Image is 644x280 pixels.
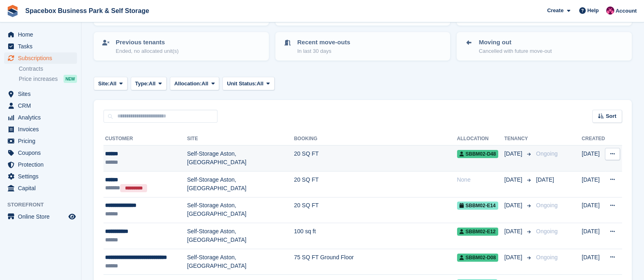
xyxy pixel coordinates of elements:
div: NEW [64,75,77,83]
span: Ongoing [536,228,558,234]
a: Previous tenants Ended, no allocated unit(s) [95,33,268,60]
a: menu [4,41,77,52]
span: Tasks [18,41,67,52]
span: Site: [98,80,110,88]
p: In last 30 days [297,47,350,55]
span: Ongoing [536,254,558,260]
p: Ended, no allocated unit(s) [116,47,179,55]
a: Moving out Cancelled with future move-out [457,33,631,60]
span: Subscriptions [18,52,67,64]
a: Contracts [19,65,77,73]
span: Online Store [18,211,67,222]
a: menu [4,159,77,170]
span: Type: [135,80,149,88]
span: [DATE] [536,176,554,183]
th: Allocation [457,132,504,145]
span: [DATE] [504,201,524,210]
button: Unit Status: All [222,77,274,90]
span: Allocation: [174,80,202,88]
span: Unit Status: [227,80,257,88]
span: [DATE] [504,227,524,236]
th: Site [187,132,294,145]
p: Moving out [479,38,552,47]
span: Create [547,7,563,15]
span: Help [587,7,599,15]
td: 20 SQ FT [294,145,457,171]
th: Booking [294,132,457,145]
p: Recent move-outs [297,38,350,47]
a: menu [4,135,77,147]
a: menu [4,124,77,135]
td: Self-Storage Aston, [GEOGRAPHIC_DATA] [187,197,294,223]
button: Site: All [94,77,127,90]
a: Recent move-outs In last 30 days [276,33,450,60]
span: Invoices [18,124,67,135]
td: [DATE] [582,171,605,197]
span: [DATE] [504,176,524,184]
td: [DATE] [582,145,605,171]
span: SBBM02-D48 [457,150,499,158]
td: [DATE] [582,249,605,275]
span: Sort [606,112,616,120]
td: 100 sq ft [294,223,457,249]
span: SBBM02-D08 [457,254,499,262]
button: Allocation: All [170,77,220,90]
img: stora-icon-8386f47178a22dfd0bd8f6a31ec36ba5ce8667c1dd55bd0f319d3a0aa187defe.svg [7,5,19,17]
td: Self-Storage Aston, [GEOGRAPHIC_DATA] [187,249,294,275]
span: Analytics [18,112,67,123]
td: 75 SQ FT Ground Floor [294,249,457,275]
a: menu [4,171,77,182]
span: Protection [18,159,67,170]
a: menu [4,88,77,100]
span: Ongoing [536,150,558,157]
span: SBBM02-E14 [457,202,498,210]
span: Price increases [19,75,58,83]
a: menu [4,100,77,111]
span: Account [615,7,637,15]
td: Self-Storage Aston, [GEOGRAPHIC_DATA] [187,223,294,249]
a: menu [4,182,77,194]
span: Coupons [18,147,67,158]
span: [DATE] [504,253,524,262]
span: CRM [18,100,67,111]
span: Settings [18,171,67,182]
a: Spacebox Business Park & Self Storage [22,4,152,17]
a: menu [4,211,77,222]
td: 20 SQ FT [294,171,457,197]
div: None [457,176,504,184]
span: Storefront [7,201,81,209]
span: All [257,80,264,88]
td: [DATE] [582,223,605,249]
td: 20 SQ FT [294,197,457,223]
span: Capital [18,182,67,194]
span: Sites [18,88,67,100]
a: Preview store [67,212,77,221]
td: Self-Storage Aston, [GEOGRAPHIC_DATA] [187,145,294,171]
th: Customer [103,132,187,145]
a: Price increases NEW [19,74,77,83]
span: SBBM02-E12 [457,228,498,236]
th: Created [582,132,605,145]
span: All [202,80,209,88]
td: Self-Storage Aston, [GEOGRAPHIC_DATA] [187,171,294,197]
button: Type: All [131,77,167,90]
a: menu [4,52,77,64]
img: Avishka Chauhan [606,7,614,15]
td: [DATE] [582,197,605,223]
a: menu [4,29,77,40]
th: Tenancy [504,132,533,145]
span: [DATE] [504,150,524,158]
span: Ongoing [536,202,558,208]
span: Home [18,29,67,40]
p: Previous tenants [116,38,179,47]
a: menu [4,147,77,158]
p: Cancelled with future move-out [479,47,552,55]
span: All [110,80,116,88]
span: Pricing [18,135,67,147]
span: All [149,80,156,88]
a: menu [4,112,77,123]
